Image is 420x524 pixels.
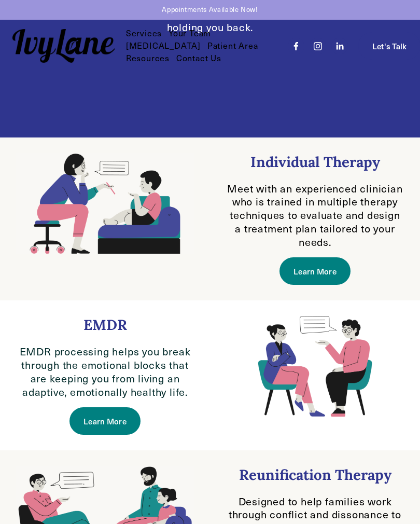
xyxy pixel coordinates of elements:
[310,38,326,54] a: Instagram
[126,40,201,52] a: [MEDICAL_DATA]
[83,315,127,334] h3: EMDR
[250,153,380,171] h3: Individual Therapy
[169,27,211,40] a: Your Team
[16,344,194,398] p: EMDR processing helps you break through the emotional blocks that are keeping you from living an ...
[12,29,115,63] img: Ivy Lane Counseling &mdash; Therapy that works for you
[126,27,162,40] a: folder dropdown
[239,465,391,484] h3: Reunification Therapy
[279,257,350,285] a: Learn More
[69,407,140,435] a: Learn More
[126,53,170,64] span: Resources
[226,182,404,249] p: Meet with an experienced clinician who is trained in multiple therapy techniques to evaluate and ...
[331,38,348,54] a: LinkedIn
[126,28,162,39] span: Services
[176,52,221,65] a: Contact Us
[207,40,258,52] a: Patient Area
[126,52,170,65] a: folder dropdown
[288,38,304,54] a: Facebook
